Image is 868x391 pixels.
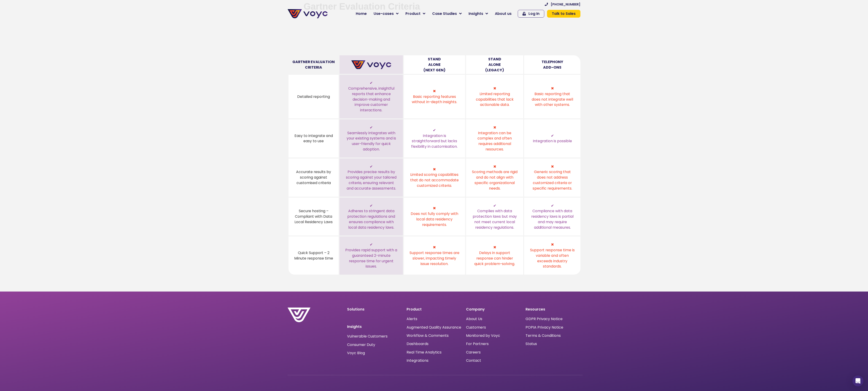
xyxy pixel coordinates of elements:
a: Home [352,9,370,18]
span: ✔ Integration is possible [533,133,572,144]
a: Case Studies [429,9,465,18]
span: ✖ Limited scoring capabilities that do not accommodate customized criteria. [410,167,459,188]
span: ✔ Provides rapid support with a guaranteed 2-minute response time for urgent issues. [345,242,397,269]
span: ✖ Delays in support response can hinder quick problem-solving. [474,245,515,266]
a: Talk to Sales [547,10,580,18]
img: cropped-voyc-full-logo.png [351,60,391,69]
img: voyc-full-logo [288,9,328,18]
a: Consumer Duty [347,343,375,347]
span: ✖ Integration can be complex and often requires additional resources. [477,125,512,152]
span: Log In [528,12,539,16]
span: ✔ Comprehensive, insightful reports that enhance decision-making and improve customer interactions. [348,80,394,113]
span: Insights [469,11,483,16]
span: ✖ Limited reporting capabilities that lack actionable data. [476,86,514,107]
div: Stand Alone (Next Gen) [423,56,445,73]
span: ✔ Integration is straightforward but lacks flexibility in customisation. [411,128,458,149]
a: Product [402,9,429,18]
div: Accurate results by scoring against customised criteria [294,169,333,185]
a: Use-cases [370,9,402,18]
div: Quick Support – 2 Minute response time [294,250,333,261]
p: Resources [526,308,580,311]
div: Open Intercom Messenger [852,375,863,386]
p: Product [407,308,461,311]
a: Insights [465,9,491,18]
span: Product [405,11,421,16]
span: ✔ Seamlessly integrates with your existing systems and is user-friendly for quick adoption. [347,125,396,152]
a: About us [491,9,515,18]
span: ✖ Generic scoring that does not address customized criteria or specific requirements. [533,164,572,191]
p: Company [466,308,521,311]
span: ✔ Adheres to stringent data protection regulations and ensures compliance with local data residen... [347,203,395,230]
div: Gartner Evaluation Criteria [290,59,337,70]
a: Augmented Quality Assurance [407,325,461,329]
span: ✖ Basic reporting that does not integrate well with other systems. [532,86,573,107]
a: Solutions [347,307,364,312]
span: ✖ Basic reporting features without in-depth insights. [412,88,457,105]
span: ✖ Scoring methods are rigid and do not align with specific organizational needs. [472,164,518,191]
div: Detailed reporting [297,94,330,99]
span: ✖ Support response times are slower, impacting timely issue resolution. [410,245,459,266]
span: About us [495,11,512,16]
span: Home [356,11,367,16]
span: [PHONE_NUMBER] [551,3,580,6]
div: Telephony Add-Ons [542,59,563,70]
div: Secure hosting – Compliant with Data Local Residency Laws [294,208,333,225]
span: ✖ Support response time is variable and often exceeds industry standards. [530,242,575,269]
div: Easy to integrate and easy to use [294,133,333,144]
div: Stand Alone (Legacy) [485,56,504,73]
span: ✖ Does not fully comply with local data residency requirements. [411,206,458,227]
span: ✔ Complies with data protection laws but may not meet current local residency regulations. [473,203,517,230]
span: Use-cases [374,11,394,16]
a: [PHONE_NUMBER] [545,3,580,6]
a: Log In [518,10,544,18]
span: ✔ Compliance with data residency laws is partial and may require additional measures. [531,203,574,230]
span: Case Studies [432,11,457,16]
a: Vulnerable Customers [347,335,388,338]
p: Insights [347,325,402,329]
span: ✔ Provides precise results by scoring against your tailored criteria, ensuring relevant and accur... [346,164,396,191]
span: Talk to Sales [552,12,576,16]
